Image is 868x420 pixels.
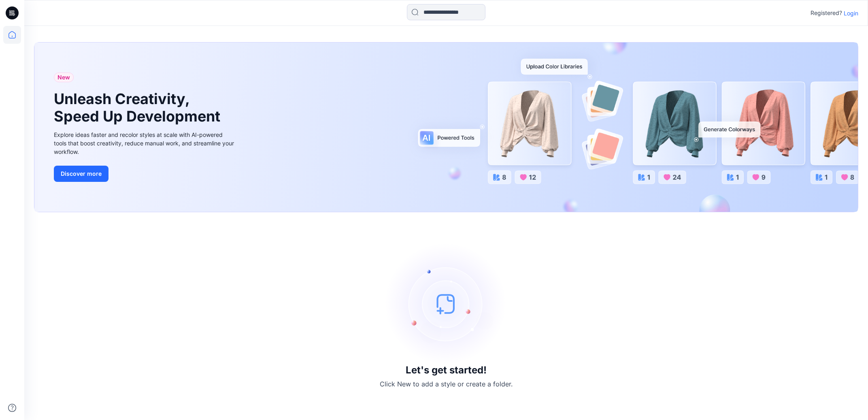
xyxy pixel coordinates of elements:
[380,379,513,389] p: Click New to add a style or create a folder.
[54,166,236,182] a: Discover more
[844,9,858,17] p: Login
[54,130,236,156] div: Explore ideas faster and recolor styles at scale with AI-powered tools that boost creativity, red...
[385,243,507,365] img: empty-state-image.svg
[406,365,487,376] h3: Let's get started!
[811,8,842,18] p: Registered?
[54,90,224,125] h1: Unleash Creativity, Speed Up Development
[54,166,108,182] button: Discover more
[57,72,70,82] span: New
